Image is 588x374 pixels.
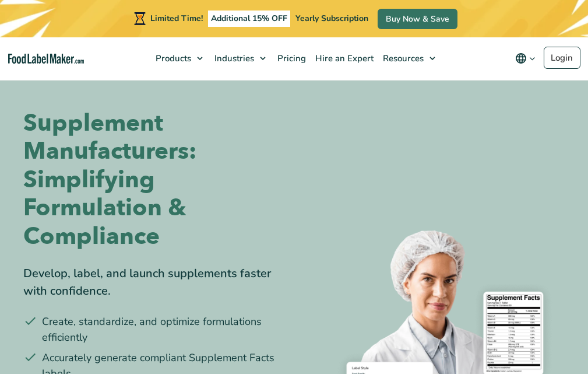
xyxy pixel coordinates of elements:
[544,47,580,69] a: Login
[23,110,286,251] h1: Supplement Manufacturers: Simplifying Formulation & Compliance
[211,53,255,64] span: Industries
[272,37,309,79] a: Pricing
[150,37,209,79] a: Products
[23,314,286,345] li: Create, standardize, and optimize formulations efficiently
[309,37,377,79] a: Hire an Expert
[23,265,286,300] div: Develop, label, and launch supplements faster with confidence.
[274,53,307,64] span: Pricing
[379,53,425,64] span: Resources
[377,37,441,79] a: Resources
[209,37,272,79] a: Industries
[295,13,368,24] span: Yearly Subscription
[150,13,203,24] span: Limited Time!
[8,54,84,64] a: Food Label Maker homepage
[378,9,457,29] a: Buy Now & Save
[507,47,544,70] button: Change language
[208,11,290,27] span: Additional 15% OFF
[152,53,192,64] span: Products
[312,53,375,64] span: Hire an Expert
